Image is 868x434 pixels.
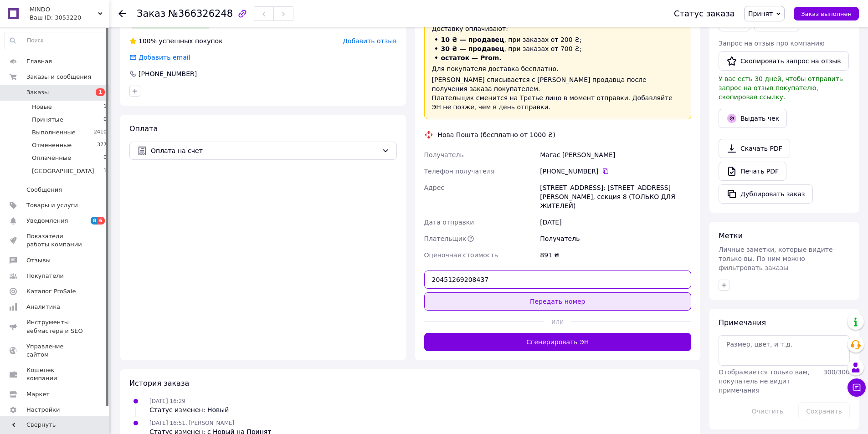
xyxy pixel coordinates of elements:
[168,8,233,19] span: №366326248
[97,141,107,149] span: 377
[538,214,693,230] div: [DATE]
[424,271,692,289] input: Номер экспресс-накладной
[91,217,98,225] span: 8
[719,51,849,71] button: Скопировать запрос на отзыв
[801,10,852,17] span: Заказ выполнен
[432,75,684,112] div: [PERSON_NAME] списывается с [PERSON_NAME] продавца после получения заказа покупателем. Плательщик...
[823,368,850,376] span: 300 / 300
[32,128,76,137] span: Выполненные
[26,73,91,81] span: Заказы и сообщения
[103,154,107,162] span: 0
[26,88,49,97] span: Заказы
[719,184,813,204] button: Дублировать заказ
[719,109,787,128] button: Выдать чек
[424,333,692,351] button: Сгенерировать ЭН
[94,128,107,137] span: 2410
[32,116,63,124] span: Принятые
[538,247,693,263] div: 891 ₴
[98,217,105,225] span: 6
[139,37,157,45] span: 100%
[103,167,107,175] span: 1
[129,124,158,133] span: Оплата
[26,217,68,225] span: Уведомления
[32,154,71,162] span: Оплаченные
[128,53,191,62] div: Добавить email
[138,53,191,62] div: Добавить email
[26,303,60,311] span: Аналитика
[424,219,474,226] span: Дата отправки
[96,88,105,96] span: 1
[794,7,859,20] button: Заказ выполнен
[432,44,684,53] li: , при заказах от 700 ₴;
[441,36,504,43] span: 10 ₴ — продавец
[424,184,444,191] span: Адрес
[26,201,78,209] span: Товары и услуги
[26,186,62,194] span: Сообщения
[538,230,693,247] div: Получатель
[151,146,378,156] span: Оплата на счет
[30,14,109,22] div: Ваш ID: 3053220
[432,24,684,33] div: Доставку оплачивают:
[26,318,84,335] span: Инструменты вебмастера и SEO
[432,35,684,44] li: , при заказах от 200 ₴;
[432,64,684,73] div: Для покупателя доставка бесплатно.
[847,378,866,397] button: Чат с покупателем
[719,318,766,327] span: Примечания
[719,139,790,158] a: Скачать PDF
[149,398,185,404] span: [DATE] 16:29
[436,130,558,139] div: Нова Пошта (бесплатно от 1000 ₴)
[424,292,692,311] button: Передать номер
[26,57,52,66] span: Главная
[137,8,165,19] span: Заказ
[719,162,786,181] a: Печать PDF
[343,37,396,45] span: Добавить отзыв
[26,272,64,280] span: Покупатели
[719,231,743,240] span: Метки
[103,116,107,124] span: 0
[32,103,52,111] span: Новые
[748,10,773,17] span: Принят
[149,420,234,426] span: [DATE] 16:51, [PERSON_NAME]
[441,54,502,61] span: остаток — Prom.
[118,9,126,18] div: Вернуться назад
[26,342,84,359] span: Управление сайтом
[30,5,98,14] span: MINDO
[424,251,498,259] span: Оценочная стоимость
[26,406,60,414] span: Настройки
[129,379,189,388] span: История заказа
[674,9,735,18] div: Статус заказа
[719,40,825,47] span: Запрос на отзыв про компанию
[32,141,72,149] span: Отмененные
[26,232,84,249] span: Показатели работы компании
[424,235,467,242] span: Плательщик
[538,147,693,163] div: Магас [PERSON_NAME]
[719,368,810,394] span: Отображается только вам, покупатель не видит примечания
[538,179,693,214] div: [STREET_ADDRESS]: [STREET_ADDRESS][PERSON_NAME], секция 8 (ТОЛЬКО ДЛЯ ЖИТЕЛЕЙ)
[540,167,691,176] div: [PHONE_NUMBER]
[719,75,843,101] span: У вас есть 30 дней, чтобы отправить запрос на отзыв покупателю, скопировав ссылку.
[26,390,50,398] span: Маркет
[544,317,571,326] span: или
[32,167,94,175] span: [GEOGRAPHIC_DATA]
[129,36,223,46] div: успешных покупок
[138,69,198,78] div: [PHONE_NUMBER]
[103,103,107,111] span: 1
[26,287,76,296] span: Каталог ProSale
[26,366,84,383] span: Кошелек компании
[5,32,107,49] input: Поиск
[424,168,495,175] span: Телефон получателя
[719,246,833,271] span: Личные заметки, которые видите только вы. По ним можно фильтровать заказы
[424,151,464,158] span: Получатель
[149,405,229,414] div: Статус изменен: Новый
[441,45,504,52] span: 30 ₴ — продавец
[26,256,51,265] span: Отзывы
